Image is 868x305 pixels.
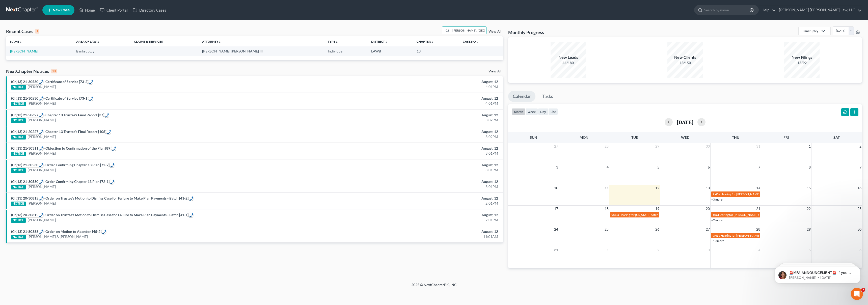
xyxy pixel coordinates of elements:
[339,101,498,106] div: 4:01PM
[711,198,722,201] a: +3 more
[39,163,43,167] img: hfpfyWBK5wQHBAGPgDf9c6qAYOxxMAAAAASUVORK5CYII=
[218,40,221,43] i: unfold_more
[339,146,498,151] div: August, 12
[39,113,43,117] img: hfpfyWBK5wQHBAGPgDf9c6qAYOxxMAAAAASUVORK5CYII=
[339,234,498,239] div: 11:01AM
[489,70,501,73] a: View All
[857,206,862,212] span: 23
[611,213,619,217] span: 9:30a
[548,108,558,115] button: list
[667,60,703,65] div: 13/150
[188,212,193,217] div: Call: 13) 20-30815
[11,218,26,223] div: NOTICE
[784,54,820,60] div: New Filings
[198,46,324,56] td: [PERSON_NAME] [PERSON_NAME] III
[6,28,39,34] div: Recent Cases
[783,135,789,140] span: Fri
[655,185,660,191] span: 12
[188,196,193,201] div: Call: 13) 20-30815
[16,196,43,201] div: Call: 13) 20-30815
[677,119,693,125] h2: [DATE]
[202,40,221,43] a: Attorneyunfold_more
[39,129,43,134] img: hfpfyWBK5wQHBAGPgDf9c6qAYOxxMAAAAASUVORK5CYII=
[339,217,498,223] div: 2:01PM
[16,129,43,134] div: Call: 13) 21-20227
[554,247,559,253] span: 31
[339,113,498,118] div: August, 12
[107,130,111,134] img: hfpfyWBK5wQHBAGPgDf9c6qAYOxxMAAAAASUVORK5CYII=
[859,247,862,253] span: 6
[97,6,130,15] a: Client Portal
[11,202,26,206] div: NOTICE
[110,162,114,168] div: Call: 13) 21-30530
[324,46,367,56] td: Individual
[102,230,106,234] img: hfpfyWBK5wQHBAGPgDf9c6qAYOxxMAAAAASUVORK5CYII=
[11,129,106,134] a: (Ch13) 21-20227- Chapter 13 Trustee's Final Report [106]
[11,179,110,184] a: (Ch13) 21-30530- Order Confirming Chapter 13 Plan [72-1]
[339,179,498,184] div: August, 12
[705,185,710,191] span: 13
[16,79,43,84] div: Call: 13) 21-30530
[806,185,811,191] span: 15
[631,135,638,140] span: Tue
[604,226,609,232] span: 25
[51,69,57,73] div: 10
[713,234,720,237] span: 9:45a
[707,247,710,253] span: 3
[525,108,538,115] button: week
[16,179,43,184] div: Call: 13) 21-30530
[28,234,88,239] a: [PERSON_NAME] & [PERSON_NAME]
[385,40,388,43] i: unfold_more
[657,164,660,170] span: 5
[339,134,498,139] div: 3:02PM
[130,36,198,46] th: Claims & Services
[53,8,70,12] span: New Case
[451,27,486,34] input: Search by name...
[16,146,43,151] div: Call: 13) 21-30311
[606,247,609,253] span: 1
[784,60,820,65] div: 13/92
[339,79,498,84] div: August, 12
[705,143,710,149] span: 30
[339,129,498,134] div: August, 12
[339,118,498,123] div: 3:02PM
[859,164,862,170] span: 9
[711,239,724,243] a: +10 more
[657,247,660,253] span: 2
[554,143,559,149] span: 27
[551,54,586,60] div: New Leads
[554,185,559,191] span: 10
[705,226,710,232] span: 27
[776,6,862,15] a: [PERSON_NAME] [PERSON_NAME] Law, LLC
[604,206,609,212] span: 18
[11,235,26,239] div: NOTICE
[72,46,130,56] td: Bankruptcy
[11,79,88,84] a: (Ch13) 21-30530- Certificate of Service [73-2]
[655,206,660,212] span: 19
[28,184,56,189] a: [PERSON_NAME]
[6,68,57,74] div: NextChapter Notices
[851,288,863,300] iframe: Intercom live chat
[857,185,862,191] span: 16
[808,247,811,253] span: 5
[339,201,498,206] div: 2:01PM
[859,143,862,149] span: 2
[110,180,114,184] img: hfpfyWBK5wQHBAGPgDf9c6qAYOxxMAAAAASUVORK5CYII=
[489,30,501,33] a: View All
[111,146,116,151] div: Call: 13) 21-30311
[89,80,93,84] img: hfpfyWBK5wQHBAGPgDf9c6qAYOxxMAAAAASUVORK5CYII=
[35,29,39,34] div: 1
[112,146,116,151] img: hfpfyWBK5wQHBAGPgDf9c6qAYOxxMAAAAASUVORK5CYII=
[11,168,26,173] div: NOTICE
[759,6,776,15] a: Help
[89,96,93,101] img: hfpfyWBK5wQHBAGPgDf9c6qAYOxxMAAAAASUVORK5CYII=
[707,164,710,170] span: 6
[655,226,660,232] span: 26
[28,84,56,89] a: [PERSON_NAME]
[767,256,868,291] iframe: Intercom notifications message
[16,113,43,118] div: Call: 13) 21-50697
